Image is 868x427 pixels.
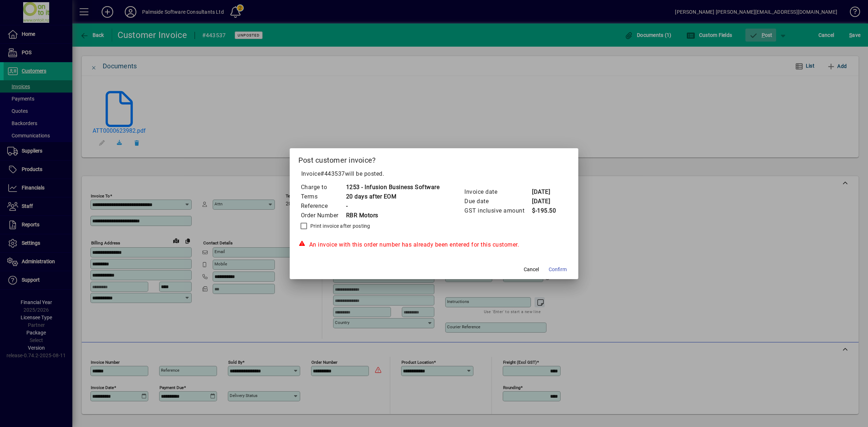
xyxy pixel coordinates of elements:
[346,211,440,220] td: RBR Motors
[464,187,532,197] td: Invoice date
[520,263,543,276] button: Cancel
[532,206,561,215] td: $-195.50
[346,183,440,192] td: 1253 - Infusion Business Software
[464,197,532,206] td: Due date
[320,170,345,177] span: #443537
[532,197,561,206] td: [DATE]
[301,192,346,201] td: Terms
[464,206,532,215] td: GST inclusive amount
[346,192,440,201] td: 20 days after EOM
[290,148,579,169] h2: Post customer invoice?
[524,266,539,273] span: Cancel
[549,266,567,273] span: Confirm
[546,263,570,276] button: Confirm
[301,183,346,192] td: Charge to
[298,240,570,249] div: An invoice with this order number has already been entered for this customer.
[346,201,440,211] td: -
[532,187,561,197] td: [DATE]
[301,211,346,220] td: Order Number
[298,170,570,178] p: Invoice will be posted .
[309,222,370,230] label: Print invoice after posting
[301,201,346,211] td: Reference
